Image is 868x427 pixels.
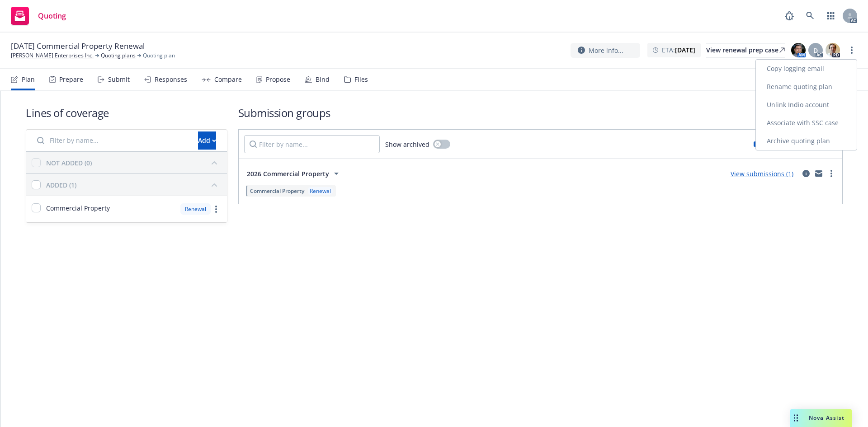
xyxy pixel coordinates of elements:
[316,76,330,83] div: Bind
[791,43,806,57] img: photo
[7,3,70,28] a: Quoting
[780,7,798,25] a: Report a Bug
[38,12,66,19] span: Quoting
[662,45,695,55] span: ETA :
[143,52,175,60] span: Quoting plan
[826,43,840,57] img: photo
[59,76,83,83] div: Prepare
[731,169,793,178] a: View submissions (1)
[813,168,824,179] a: mail
[754,140,795,148] div: Limits added
[675,46,695,54] strong: [DATE]
[756,60,857,78] a: Copy logging email
[26,105,227,120] h1: Lines of coverage
[46,180,76,190] div: ADDED (1)
[756,78,857,96] a: Rename quoting plan
[385,140,429,149] span: Show archived
[101,52,136,60] a: Quoting plans
[238,105,843,120] h1: Submission groups
[354,76,368,83] div: Files
[32,131,193,150] input: Filter by name...
[266,76,290,83] div: Propose
[198,131,216,150] button: Add
[822,7,840,25] a: Switch app
[198,132,216,149] div: Add
[706,43,785,57] a: View renewal prep case
[809,414,844,422] span: Nova Assist
[589,46,623,55] span: More info...
[46,158,92,168] div: NOT ADDED (0)
[250,187,304,195] span: Commercial Property
[211,204,222,215] a: more
[108,76,130,83] div: Submit
[756,96,857,114] a: Unlink Indio account
[801,168,811,179] a: circleInformation
[826,168,837,179] a: more
[801,7,819,25] a: Search
[11,52,94,60] a: [PERSON_NAME] Enterprises Inc.
[244,135,380,153] input: Filter by name...
[46,178,222,192] button: ADDED (1)
[22,76,35,83] div: Plan
[155,76,187,83] div: Responses
[247,169,329,178] span: 2026 Commercial Property
[756,132,857,150] a: Archive quoting plan
[46,155,222,170] button: NOT ADDED (0)
[11,41,145,52] span: [DATE] Commercial Property Renewal
[244,164,344,183] button: 2026 Commercial Property
[180,203,211,215] div: Renewal
[846,45,857,56] a: more
[813,46,818,55] span: D
[571,43,640,58] button: More info...
[790,409,802,427] div: Drag to move
[308,187,333,195] div: Renewal
[46,203,110,213] span: Commercial Property
[706,43,785,57] div: View renewal prep case
[790,409,852,427] button: Nova Assist
[756,114,857,132] a: Associate with SSC case
[214,76,242,83] div: Compare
